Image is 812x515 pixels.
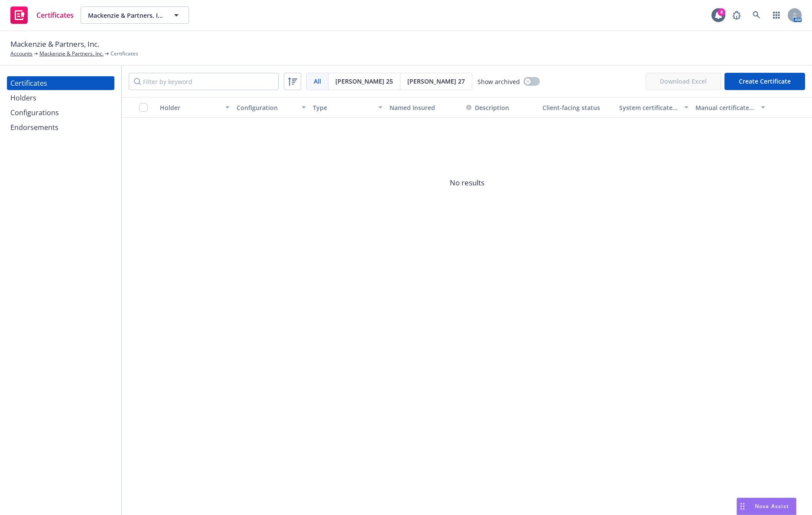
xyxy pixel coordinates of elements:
[619,103,679,112] div: System certificate last generated
[88,11,163,20] span: Mackenzie & Partners, Inc.
[407,77,465,86] span: [PERSON_NAME] 27
[755,502,789,510] span: Nova Assist
[737,498,748,515] div: Drag to move
[748,6,765,24] a: Search
[10,106,59,120] div: Configurations
[539,97,616,118] button: Client-facing status
[737,498,796,515] button: Nova Assist
[233,97,310,118] button: Configuration
[728,6,745,24] a: Report a Bug
[129,73,279,90] input: Filter by keyword
[139,103,148,112] input: Select all
[724,73,805,90] button: Create Certificate
[7,3,77,27] a: Certificates
[110,50,138,58] span: Certificates
[313,103,373,112] div: Type
[695,103,756,112] div: Manual certificate last generated
[7,106,114,120] a: Configurations
[7,120,114,134] a: Endorsements
[309,97,386,118] button: Type
[10,39,99,50] span: Mackenzie & Partners, Inc.
[466,103,509,112] button: Description
[718,8,725,16] div: 4
[39,50,104,58] a: Mackenzie & Partners, Inc.
[768,6,785,24] a: Switch app
[10,120,58,134] div: Endorsements
[477,77,520,86] span: Show archived
[36,12,74,19] span: Certificates
[386,97,463,118] button: Named Insured
[390,103,459,112] div: Named Insured
[616,97,692,118] button: System certificate last generated
[542,103,612,112] div: Client-facing status
[646,73,721,90] span: Download Excel
[156,97,233,118] button: Holder
[122,118,812,248] span: No results
[314,77,321,86] span: All
[160,103,220,112] div: Holder
[10,50,32,58] a: Accounts
[7,76,114,90] a: Certificates
[7,91,114,105] a: Holders
[335,77,393,86] span: [PERSON_NAME] 25
[10,91,36,105] div: Holders
[237,103,297,112] div: Configuration
[10,76,47,90] div: Certificates
[692,97,769,118] button: Manual certificate last generated
[81,6,189,24] button: Mackenzie & Partners, Inc.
